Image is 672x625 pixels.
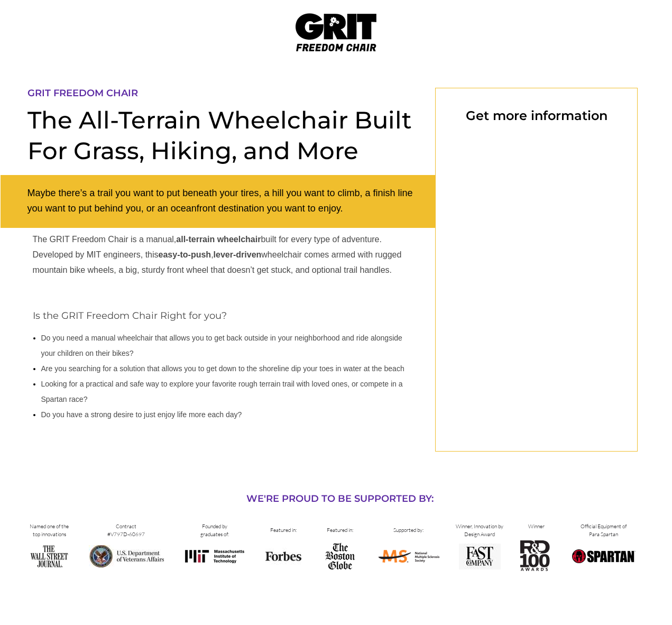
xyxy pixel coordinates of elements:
[27,105,412,165] span: The All-Terrain Wheelchair Built For Grass, Hiking, and More
[30,523,69,538] span: Named one of the top innovations
[159,250,211,259] strong: easy-to-push
[466,108,607,123] span: Get more information
[41,380,403,403] span: Looking for a practical and safe way to explore your favorite rough terrain trail with loved ones...
[41,334,402,357] span: Do you need a manual wheelchair that allows you to get back outside in your neighborhood and ride...
[176,235,261,244] strong: all-terrain wheelchair
[327,527,353,534] span: Featured in:
[27,188,413,214] span: Maybe there’s a trail you want to put beneath your tires, a hill you want to climb, a finish line...
[33,310,227,321] span: Is the GRIT Freedom Chair Right for you?
[41,410,242,419] span: Do you have a strong desire to just enjoy life more each day?
[41,364,404,373] span: Are you searching for a solution that allows you to get down to the shoreline dip your toes in wa...
[453,139,620,434] iframe: Form 0
[270,527,297,534] span: Featured in:
[393,527,424,534] span: Supported by:
[214,250,262,259] strong: lever-driven
[528,523,545,530] span: Winner
[581,523,627,538] span: Official Equipment of Para Spartan
[33,235,402,274] span: The GRIT Freedom Chair is a manual, built for every type of adventure. Developed by MIT engineers...
[200,523,229,538] span: Founded by graduates of:
[107,523,145,538] span: Contract #V797D-60697
[456,523,503,538] span: Winner, Innovation by Design Award
[27,87,138,99] span: GRIT FREEDOM CHAIR
[246,493,434,504] span: WE'RE PROUD TO BE SUPPORTED BY:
